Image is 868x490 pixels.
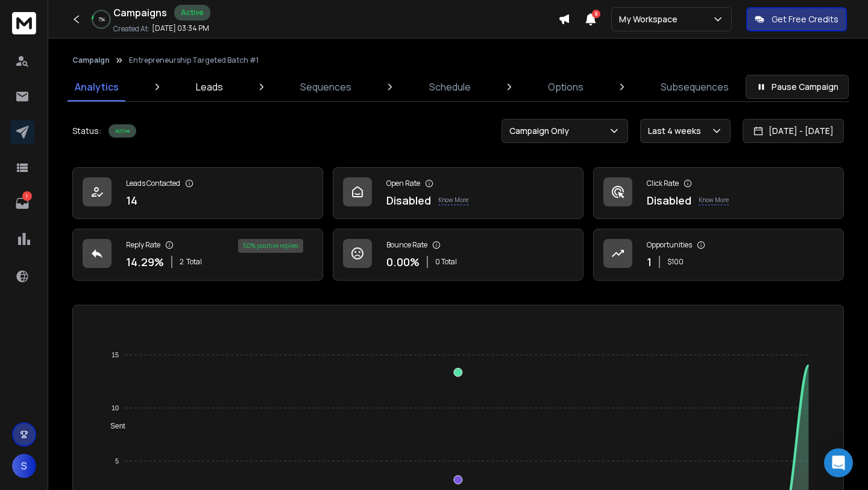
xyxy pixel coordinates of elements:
p: Bounce Rate [386,240,427,250]
p: Open Rate [386,179,420,188]
tspan: 10 [112,404,119,412]
p: Status: [72,125,101,137]
a: Opportunities1$100 [593,229,844,281]
p: Leads Contacted [126,179,180,188]
tspan: 15 [112,351,119,358]
a: Schedule [422,72,478,101]
a: Analytics [68,72,126,101]
p: My Workspace [619,13,682,25]
p: 7 % [98,16,105,23]
button: S [12,454,36,478]
p: Get Free Credits [772,13,838,25]
p: $ 100 [667,257,684,267]
a: Leads Contacted14 [72,167,323,219]
p: 14 [126,192,137,209]
a: Sequences [293,72,359,101]
p: Leads [196,80,223,94]
p: [DATE] 03:34 PM [152,24,209,33]
p: Disabled [386,192,431,209]
button: Pause Campaign [746,75,849,99]
p: Disabled [647,192,691,209]
h1: Campaigns [113,5,167,20]
p: Know More [438,196,468,205]
p: Entrepreneurship Targeted Batch #1 [129,56,259,65]
p: Opportunities [647,240,692,250]
p: 1 [647,253,652,270]
p: 0 Total [435,257,457,267]
button: Campaign [72,56,110,65]
div: Active [108,124,136,138]
div: 50 % positive replies [238,239,303,253]
button: Get Free Credits [746,7,847,31]
p: Created At: [113,24,149,34]
tspan: 5 [115,457,119,465]
span: 2 [180,257,184,267]
p: Subsequences [661,80,729,94]
p: Schedule [429,80,471,94]
p: 0.00 % [386,253,420,270]
a: Bounce Rate0.00%0 Total [333,229,583,281]
a: Options [541,72,591,101]
p: Analytics [75,80,119,94]
p: Know More [699,196,729,205]
span: Total [186,257,202,267]
p: Reply Rate [126,240,160,250]
p: Click Rate [647,179,679,188]
div: Active [174,5,210,21]
div: Open Intercom Messenger [824,448,853,477]
a: 1 [10,191,34,215]
span: Sent [101,422,125,430]
p: 1 [22,191,32,201]
p: Options [548,80,583,94]
a: Leads [189,72,230,101]
a: Click RateDisabledKnow More [593,167,844,219]
p: Campaign Only [509,125,574,137]
p: 14.29 % [126,253,164,270]
p: Last 4 weeks [648,125,706,137]
span: 9 [592,10,600,18]
p: Sequences [300,80,351,94]
a: Open RateDisabledKnow More [333,167,583,219]
a: Subsequences [653,72,736,101]
button: [DATE] - [DATE] [743,119,844,143]
a: Reply Rate14.29%2Total50% positive replies [72,229,323,281]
